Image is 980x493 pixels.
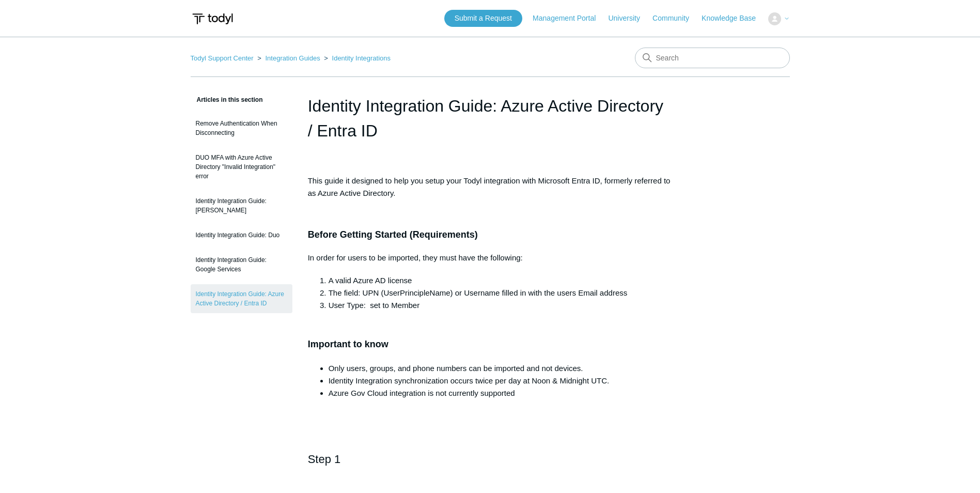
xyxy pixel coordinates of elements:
a: Identity Integrations [332,54,391,62]
a: Identity Integration Guide: [PERSON_NAME] [191,191,292,220]
h1: Identity Integration Guide: Azure Active Directory / Entra ID [308,94,673,143]
a: Todyl Support Center [191,54,254,62]
a: Identity Integration Guide: Google Services [191,250,292,279]
img: Todyl Support Center Help Center home page [191,9,235,28]
h2: Step 1 [308,450,673,486]
a: University [608,13,650,24]
a: Knowledge Base [702,13,766,24]
h3: Before Getting Started (Requirements) [308,227,673,242]
a: Remove Authentication When Disconnecting [191,114,292,143]
a: Integration Guides [265,54,320,62]
li: A valid Azure AD license [329,274,673,287]
a: Management Portal [533,13,606,24]
a: Community [652,13,699,24]
li: Azure Gov Cloud integration is not currently supported [329,387,673,399]
li: Todyl Support Center [191,54,256,62]
p: In order for users to be imported, they must have the following: [308,252,673,264]
li: Integration Guides [255,54,322,62]
a: Identity Integration Guide: Azure Active Directory / Entra ID [191,284,292,313]
li: The field: UPN (UserPrincipleName) or Username filled in with the users Email address [329,287,673,299]
span: Articles in this section [191,96,263,103]
a: DUO MFA with Azure Active Directory "Invalid Integration" error [191,148,292,186]
li: Identity Integrations [322,54,391,62]
li: Identity Integration synchronization occurs twice per day at Noon & Midnight UTC. [329,375,673,387]
a: Identity Integration Guide: Duo [191,225,292,245]
li: User Type: set to Member [329,299,673,312]
input: Search [635,48,790,68]
li: Only users, groups, and phone numbers can be imported and not devices. [329,362,673,375]
a: Submit a Request [444,10,522,27]
p: This guide it designed to help you setup your Todyl integration with Microsoft Entra ID, formerly... [308,175,673,199]
h3: Important to know [308,322,673,352]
